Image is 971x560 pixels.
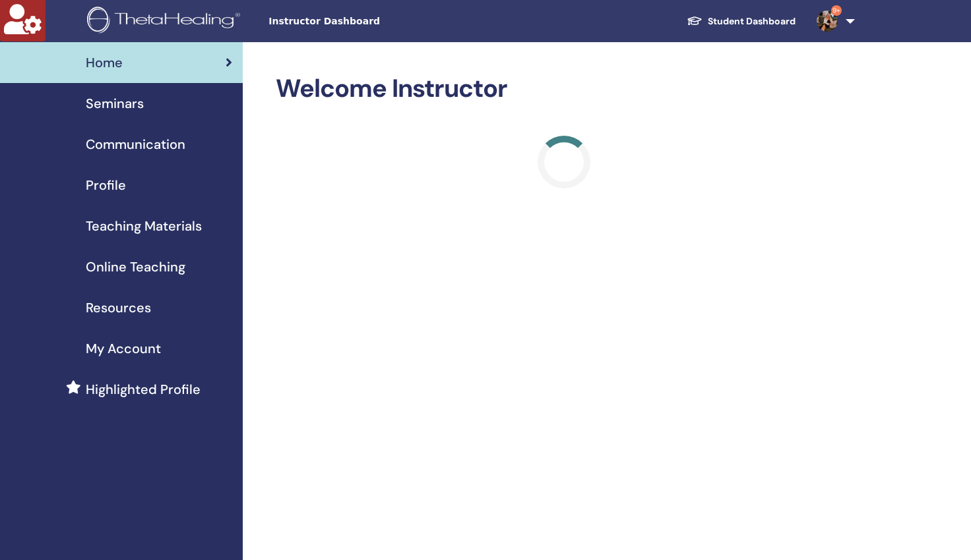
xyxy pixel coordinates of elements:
span: Instructor Dashboard [268,14,466,28]
h2: Welcome Instructor [276,74,852,104]
span: Communication [86,134,185,154]
span: Highlighted Profile [86,379,201,399]
span: Online Teaching [86,257,185,277]
img: default.jpg [817,11,838,32]
span: 9+ [831,5,842,16]
span: Profile [86,175,126,195]
span: Resources [86,298,151,318]
a: Student Dashboard [676,9,806,34]
img: logo.png [87,7,245,36]
span: My Account [86,339,161,358]
img: graduation-cap-white.svg [687,15,703,26]
span: Teaching Materials [86,216,202,236]
span: Seminars [86,94,144,113]
span: Home [86,53,123,72]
